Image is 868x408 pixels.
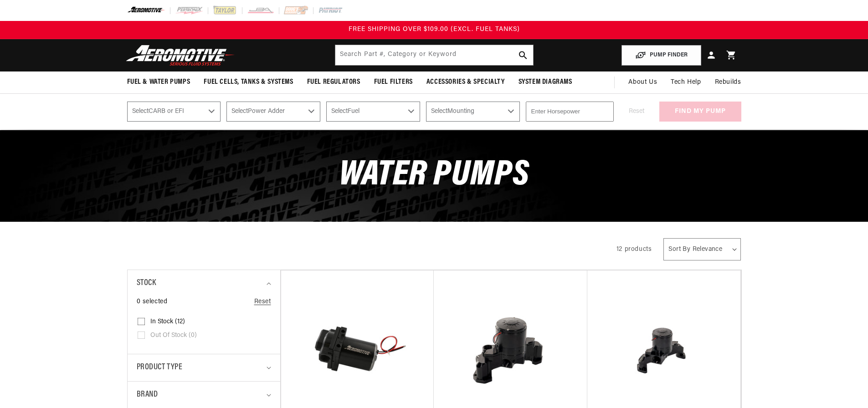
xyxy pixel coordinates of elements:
[137,297,168,307] span: 0 selected
[420,71,512,93] summary: Accessories & Specialty
[671,77,701,87] span: Tech Help
[708,71,748,93] summary: Rebuilds
[137,388,158,402] span: Brand
[374,77,413,87] span: Fuel Filters
[519,77,572,87] span: System Diagrams
[197,71,300,93] summary: Fuel Cells, Tanks & Systems
[621,45,701,66] button: PUMP FINDER
[426,77,505,87] span: Accessories & Specialty
[307,77,360,87] span: Fuel Regulators
[137,277,156,290] span: Stock
[715,77,741,87] span: Rebuilds
[254,297,271,307] a: Reset
[123,45,237,66] img: Aeromotive
[628,79,657,86] span: About Us
[150,318,185,326] span: In stock (12)
[150,331,197,340] span: Out of stock (0)
[226,102,320,122] select: Power Adder
[526,102,614,122] input: Enter Horsepower
[512,71,579,93] summary: System Diagrams
[621,71,664,93] a: About Us
[120,71,197,93] summary: Fuel & Water Pumps
[300,71,367,93] summary: Fuel Regulators
[616,246,652,253] span: 12 products
[349,26,520,33] span: FREE SHIPPING OVER $109.00 (EXCL. FUEL TANKS)
[137,354,271,381] summary: Product type (0 selected)
[326,102,420,122] select: Fuel
[127,102,221,122] select: CARB or EFI
[137,270,271,297] summary: Stock (0 selected)
[426,102,520,122] select: Mounting
[664,71,708,93] summary: Tech Help
[339,158,529,194] span: Water Pumps
[335,45,533,65] input: Search by Part Number, Category or Keyword
[204,77,293,87] span: Fuel Cells, Tanks & Systems
[367,71,420,93] summary: Fuel Filters
[127,77,190,87] span: Fuel & Water Pumps
[137,361,183,374] span: Product type
[513,45,533,65] button: search button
